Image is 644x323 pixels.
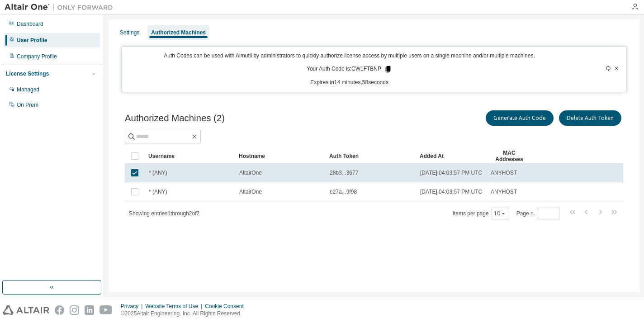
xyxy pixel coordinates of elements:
span: [DATE] 04:03:57 PM UTC [420,188,482,195]
p: Auth Codes can be used with Almutil by administrators to quickly authorize license access by mult... [128,52,571,60]
span: ANYHOST [491,188,517,195]
div: Authorized Machines [151,29,206,36]
img: facebook.svg [55,305,64,315]
span: Items per page [453,208,508,219]
span: * (ANY) [149,169,167,176]
div: On Prem [17,101,38,109]
span: Page n. [516,208,559,219]
img: Altair One [5,3,118,12]
div: Settings [120,29,139,36]
div: Company Profile [17,53,57,60]
span: AltairOne [239,188,262,195]
p: © 2025 Altair Engineering, Inc. All Rights Reserved. [121,310,249,318]
span: Showing entries 1 through 2 of 2 [129,210,199,217]
span: e27a...9f98 [330,188,357,195]
div: Website Terms of Use [145,303,205,310]
div: Cookie Consent [205,303,249,310]
button: Generate Auth Code [486,110,554,126]
p: Expires in 14 minutes, 58 seconds [128,79,571,86]
img: altair_logo.svg [3,305,49,315]
span: 28b3...3677 [330,169,358,176]
span: ANYHOST [491,169,517,176]
span: Authorized Machines (2) [125,113,225,123]
div: MAC Addresses [490,149,528,163]
div: Managed [17,86,39,93]
div: User Profile [17,37,47,44]
button: 10 [494,210,506,217]
span: * (ANY) [149,188,167,195]
span: [DATE] 04:03:57 PM UTC [420,169,482,176]
img: instagram.svg [70,305,79,315]
span: AltairOne [239,169,262,176]
p: Your Auth Code is: CW1FTBNP [307,65,392,73]
button: Delete Auth Token [559,110,621,126]
div: Dashboard [17,20,43,28]
img: linkedin.svg [85,305,94,315]
img: youtube.svg [99,305,113,315]
div: Privacy [121,303,145,310]
div: License Settings [6,70,49,77]
div: Added At [420,149,483,163]
div: Auth Token [329,149,412,163]
div: Username [148,149,232,163]
div: Hostname [239,149,322,163]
